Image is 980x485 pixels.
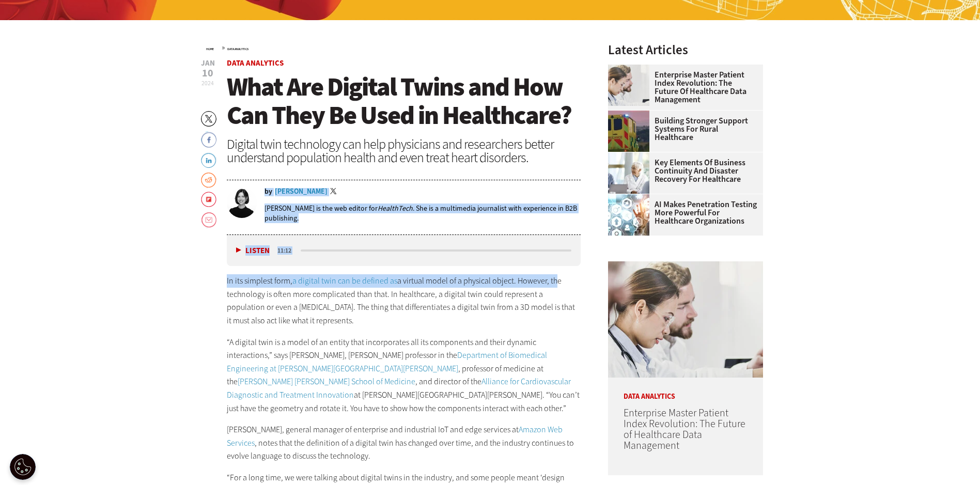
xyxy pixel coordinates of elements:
[378,204,413,213] em: HealthTech
[227,376,571,400] a: Alliance for Cardiovascular Diagnostic and Treatment Innovation
[10,454,36,480] button: Open Preferences
[227,137,581,164] div: Digital twin technology can help physicians and researchers better understand population health a...
[330,188,339,196] a: Twitter
[624,406,745,452] a: Enterprise Master Patient Index Revolution: The Future of Healthcare Data Management
[206,43,581,52] div: »
[608,378,763,400] p: Data Analytics
[227,188,257,218] img: Jordan Scott
[227,58,284,68] a: Data Analytics
[227,423,581,463] p: [PERSON_NAME], general manager of enterprise and industrial IoT and edge services at , notes that...
[276,246,299,255] div: duration
[227,47,248,51] a: Data Analytics
[608,111,649,152] img: ambulance driving down country road at sunset
[10,454,36,480] div: Cookie Settings
[608,117,757,142] a: Building Stronger Support Systems for Rural Healthcare
[608,111,655,119] a: ambulance driving down country road at sunset
[608,261,763,378] img: medical researchers look at data on desktop monitor
[275,188,328,195] a: [PERSON_NAME]
[608,152,655,161] a: incident response team discusses around a table
[292,275,397,286] a: a digital twin can be defined as
[608,71,757,104] a: Enterprise Master Patient Index Revolution: The Future of Healthcare Data Management
[265,204,581,223] p: [PERSON_NAME] is the web editor for . She is a multimedia journalist with experience in B2B publi...
[608,65,655,73] a: medical researchers look at data on desktop monitor
[238,376,415,387] a: [PERSON_NAME] [PERSON_NAME] School of Medicine
[206,47,214,51] a: Home
[608,200,757,225] a: AI Makes Penetration Testing More Powerful for Healthcare Organizations
[227,336,581,415] p: “A digital twin is a model of an entity that incorporates all its components and their dynamic in...
[201,68,215,79] span: 10
[201,79,214,87] span: 2024
[608,194,655,202] a: Healthcare and hacking concept
[608,65,649,106] img: medical researchers look at data on desktop monitor
[236,247,270,255] button: Listen
[227,70,571,132] span: What Are Digital Twins and How Can They Be Used in Healthcare?
[265,188,272,195] span: by
[608,152,649,194] img: incident response team discusses around a table
[608,159,757,183] a: Key Elements of Business Continuity and Disaster Recovery for Healthcare
[227,235,581,266] div: media player
[608,194,649,236] img: Healthcare and hacking concept
[227,274,581,327] p: In its simplest form, a virtual model of a physical object. However, the technology is often more...
[201,59,215,67] span: Jan
[227,350,547,374] a: Department of Biomedical Engineering at [PERSON_NAME][GEOGRAPHIC_DATA][PERSON_NAME]
[608,43,763,56] h3: Latest Articles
